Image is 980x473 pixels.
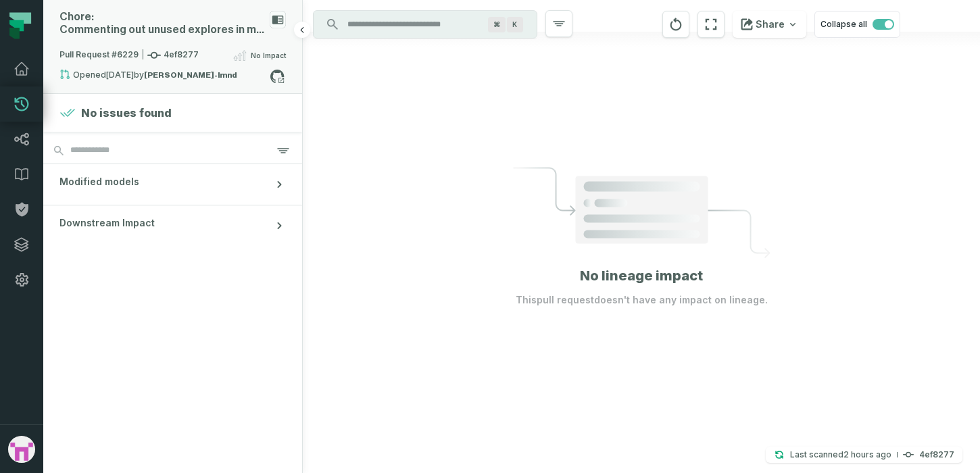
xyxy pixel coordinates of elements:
[733,11,806,38] button: Share
[59,11,264,36] div: Chore: Commenting out unused explores in main model
[43,205,302,246] button: Downstream Impact
[43,164,302,205] button: Modified models
[580,266,703,285] h1: No lineage impact
[766,447,962,463] button: Last scanned[DATE] 11:58:04 AM4ef8277
[814,11,900,38] button: Collapse all
[81,105,172,121] h4: No issues found
[59,69,270,85] div: Opened by
[268,68,286,85] a: View on github
[919,451,954,459] h4: 4ef8277
[488,17,506,32] span: Press ⌘ + K to focus the search bar
[843,449,891,459] relative-time: Sep 25, 2025, 11:58 AM EDT
[507,17,523,32] span: Press ⌘ + K to focus the search bar
[59,216,155,230] span: Downstream Impact
[516,293,768,307] p: This pull request doesn't have any impact on lineage.
[59,49,199,62] span: Pull Request #6229 4ef8277
[8,436,35,463] img: avatar of gabe-cohen-lmnd
[251,50,286,61] span: No Impact
[59,175,139,189] span: Modified models
[790,448,891,462] p: Last scanned
[106,70,134,80] relative-time: Sep 24, 2025, 2:55 PM EDT
[144,71,237,79] strong: gabe-cohen-lmnd
[294,22,310,38] button: Hide browsing panel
